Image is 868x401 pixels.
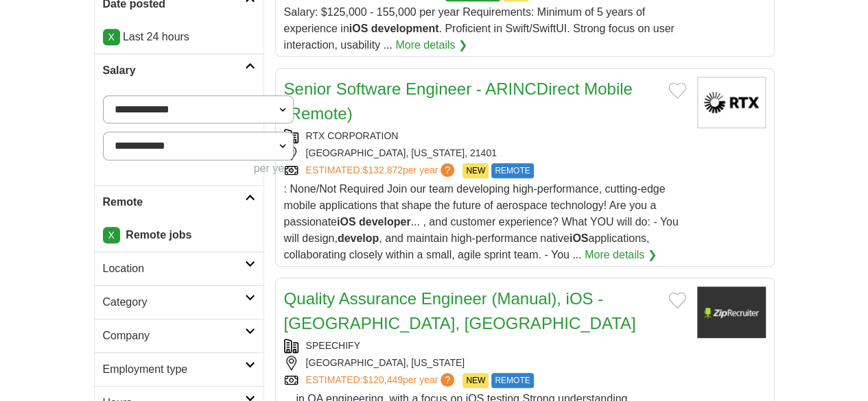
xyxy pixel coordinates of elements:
a: Location [95,252,263,285]
h2: Salary [103,62,245,79]
h2: Company [103,328,245,344]
strong: developer [359,216,411,228]
span: REMOTE [491,373,533,388]
a: More details ❯ [585,247,657,263]
span: NEW [462,163,489,178]
a: Salary [95,53,263,87]
h2: Remote [103,194,245,210]
img: Company logo [697,287,766,338]
a: ESTIMATED:$132,872per year? [306,163,458,178]
strong: iOS [349,23,368,34]
span: : None/Not Required Join our team developing high-performance, cutting-edge mobile applications t... [284,183,679,260]
h2: Location [103,260,245,277]
span: NEW [462,373,489,388]
strong: develop [338,232,379,244]
div: SPEECHIFY [284,339,686,353]
strong: Remote jobs [126,229,191,241]
div: [GEOGRAPHIC_DATA], [US_STATE], 21401 [284,146,686,160]
span: ? [441,373,454,387]
a: X [103,227,120,243]
a: Category [95,285,263,319]
span: $132,872 [362,165,402,175]
p: Last 24 hours [103,29,255,45]
a: More details ❯ [395,37,467,53]
a: RTX CORPORATION [306,130,399,141]
span: $120,449 [362,374,402,385]
strong: development [371,23,439,34]
strong: iOS [337,216,356,228]
a: X [103,29,120,45]
span: ? [441,163,454,177]
a: ESTIMATED:$120,449per year? [306,373,458,388]
h2: Category [103,294,245,311]
a: Remote [95,185,263,219]
img: RTX Corporation logo [697,77,766,128]
a: Employment type [95,352,263,386]
a: Company [95,319,263,352]
a: Senior Software Engineer - ARINCDirect Mobile (Remote) [284,80,633,123]
h2: Employment type [103,361,245,378]
div: [GEOGRAPHIC_DATA], [US_STATE] [284,356,686,370]
button: Add to favorite jobs [668,82,686,99]
span: Salary: $125,000 - 155,000 per year Requirements: Minimum of 5 years of experience in . Proficien... [284,6,675,51]
div: per year [103,160,294,177]
span: REMOTE [491,163,533,178]
a: Quality Assurance Engineer (Manual), iOS - [GEOGRAPHIC_DATA], [GEOGRAPHIC_DATA] [284,289,636,332]
strong: iOS [570,232,589,244]
button: Add to favorite jobs [668,292,686,308]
